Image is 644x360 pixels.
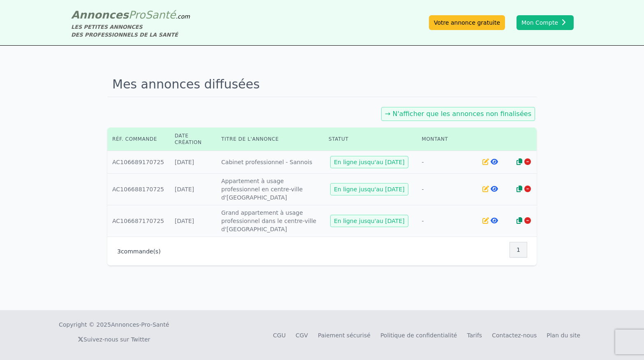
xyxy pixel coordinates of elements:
a: Politique de confidentialité [380,332,457,339]
i: Voir l'annonce [491,158,498,165]
span: 1 [517,246,520,254]
i: Dupliquer l'annonce [517,217,522,224]
i: Voir l'annonce [491,217,498,224]
th: Titre de l'annonce [216,128,324,151]
th: Statut [324,128,417,151]
div: En ligne jusqu'au [DATE] [330,183,408,195]
a: Suivez-nous sur Twitter [78,336,150,343]
p: commande(s) [117,247,161,255]
td: AC106688170725 [107,174,170,205]
a: → N'afficher que les annonces non finalisées [385,110,531,118]
i: Dupliquer l'annonce [517,158,522,165]
a: Tarifs [467,332,482,339]
div: En ligne jusqu'au [DATE] [330,215,408,227]
a: AnnoncesProSanté.com [71,9,190,21]
span: .com [176,13,190,20]
button: Mon Compte [517,15,574,30]
td: - [417,151,477,174]
i: Arrêter la diffusion de l'annonce [524,186,531,192]
i: Editer l'annonce [482,158,489,165]
i: Arrêter la diffusion de l'annonce [524,158,531,165]
td: [DATE] [170,151,216,174]
td: AC106687170725 [107,205,170,237]
th: Réf. commande [107,128,170,151]
a: CGU [273,332,286,339]
span: 3 [117,248,121,255]
a: Plan du site [547,332,580,339]
td: Appartement à usage professionnel en centre-ville d'[GEOGRAPHIC_DATA] [216,174,324,205]
th: Montant [417,128,477,151]
td: AC106689170725 [107,151,170,174]
nav: Pagination [510,242,527,258]
span: Pro [129,9,146,21]
td: - [417,174,477,205]
i: Editer l'annonce [482,217,489,224]
td: [DATE] [170,205,216,237]
i: Dupliquer l'annonce [517,186,522,192]
div: En ligne jusqu'au [DATE] [330,156,408,168]
a: Contactez-nous [492,332,537,339]
div: LES PETITES ANNONCES DES PROFESSIONNELS DE LA SANTÉ [71,23,190,39]
a: Annonces-Pro-Santé [111,321,169,329]
div: Copyright © 2025 [59,321,169,329]
i: Voir l'annonce [491,186,498,192]
a: CGV [296,332,308,339]
i: Arrêter la diffusion de l'annonce [524,217,531,224]
h1: Mes annonces diffusées [107,72,537,97]
td: [DATE] [170,174,216,205]
i: Editer l'annonce [482,186,489,192]
th: Date création [170,128,216,151]
td: Cabinet professionnel - Sannois [216,151,324,174]
a: Paiement sécurisé [318,332,371,339]
td: - [417,205,477,237]
span: Santé [145,9,176,21]
td: Grand appartement à usage professionnel dans le centre-ville d'[GEOGRAPHIC_DATA] [216,205,324,237]
a: Votre annonce gratuite [429,15,505,30]
span: Annonces [71,9,129,21]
